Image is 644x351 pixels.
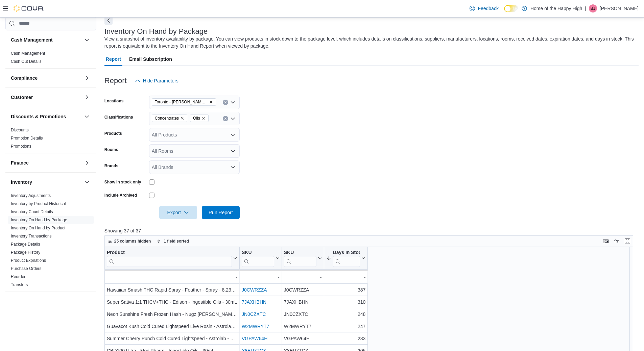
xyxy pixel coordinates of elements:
[143,77,178,84] span: Hide Parameters
[11,225,65,231] span: Inventory On Hand by Product
[11,217,67,223] span: Inventory On Hand by Package
[11,113,66,120] h3: Discounts & Promotions
[14,5,44,12] img: Cova
[284,334,322,343] div: VGPAW64H
[107,322,237,330] div: Guavacot Kush Cold Cured Lightspeed Live Rosin - Astrolab - Rosin - 1g
[333,250,360,256] div: Days In Stock
[242,299,266,305] a: 7JAXHBHN
[107,250,232,267] div: Product
[230,116,236,121] button: Open list of options
[242,287,267,293] a: J0CWRZZA
[104,131,122,136] label: Products
[83,74,91,82] button: Compliance
[242,250,274,267] div: SKU URL
[326,298,365,306] div: 310
[106,52,121,66] span: Report
[242,250,274,256] div: SKU
[223,116,228,121] button: Clear input
[11,234,52,239] a: Inventory Transactions
[11,127,29,133] span: Discounts
[11,179,32,185] h3: Inventory
[11,233,52,239] span: Inventory Transactions
[230,132,236,137] button: Open list of options
[163,206,193,219] span: Export
[11,242,40,247] a: Package Details
[11,51,45,56] a: Cash Management
[104,193,137,198] label: Include Archived
[284,273,322,281] div: -
[155,115,179,122] span: Concentrates
[600,4,639,12] p: [PERSON_NAME]
[83,112,91,121] button: Discounts & Promotions
[155,99,208,105] span: Toronto - [PERSON_NAME] Ave - Friendly Stranger
[180,116,184,120] button: Remove Concentrates from selection in this group
[152,98,216,106] span: Toronto - Danforth Ave - Friendly Stranger
[201,116,206,120] button: Remove Oils from selection in this group
[623,237,631,245] button: Enter fullscreen
[284,250,316,256] div: SKU
[83,93,91,101] button: Customer
[11,94,81,101] button: Customer
[230,100,236,105] button: Open list of options
[11,266,42,271] a: Purchase Orders
[164,239,189,244] span: 1 field sorted
[11,36,53,43] h3: Cash Management
[5,49,96,68] div: Cash Management
[104,147,118,152] label: Rooms
[530,4,582,12] p: Home of the Happy High
[5,126,96,153] div: Discounts & Promotions
[326,250,365,267] button: Days In Stock
[326,334,365,343] div: 233
[104,98,124,104] label: Locations
[333,250,360,267] div: Days In Stock
[11,242,40,247] span: Package Details
[11,113,81,120] button: Discounts & Promotions
[478,5,498,12] span: Feedback
[114,239,151,244] span: 25 columns hidden
[326,310,365,318] div: 248
[107,334,237,343] div: Summer Cherry Punch Cold Cured Lightspeed - Astrolab - Rosin - 1g
[104,163,118,169] label: Brands
[11,258,46,263] a: Product Expirations
[104,35,635,50] div: View a snapshot of inventory availability by package. You can view products in stock down to the ...
[326,286,365,294] div: 387
[159,206,197,219] button: Export
[11,94,33,101] h3: Customer
[242,311,266,317] a: JN0CZXTC
[11,144,31,149] a: Promotions
[83,159,91,167] button: Finance
[104,77,127,85] h3: Report
[284,250,316,267] div: SKU
[104,227,639,234] p: Showing 37 of 37
[11,274,25,279] a: Reorder
[5,192,96,292] div: Inventory
[11,282,28,287] a: Transfers
[11,250,40,255] span: Package History
[104,179,141,185] label: Show in stock only
[11,159,29,166] h3: Finance
[190,115,209,122] span: Oils
[107,250,237,267] button: Product
[326,322,365,330] div: 247
[11,75,38,81] h3: Compliance
[11,226,65,230] a: Inventory On Hand by Product
[284,298,322,306] div: 7JAXHBHN
[230,148,236,154] button: Open list of options
[242,324,269,329] a: W2MWRYT7
[613,237,621,245] button: Display options
[129,52,172,66] span: Email Subscription
[107,298,237,306] div: Super Sativa 1:1 THCV+THC - Edison - Ingestible Oils - 30mL
[193,115,200,122] span: Oils
[284,286,322,294] div: J0CWRZZA
[504,5,518,12] input: Dark Mode
[11,59,42,64] a: Cash Out Details
[107,250,232,256] div: Product
[230,165,236,170] button: Open list of options
[11,201,66,206] span: Inventory by Product Historical
[11,258,46,263] span: Product Expirations
[11,193,51,198] a: Inventory Adjustments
